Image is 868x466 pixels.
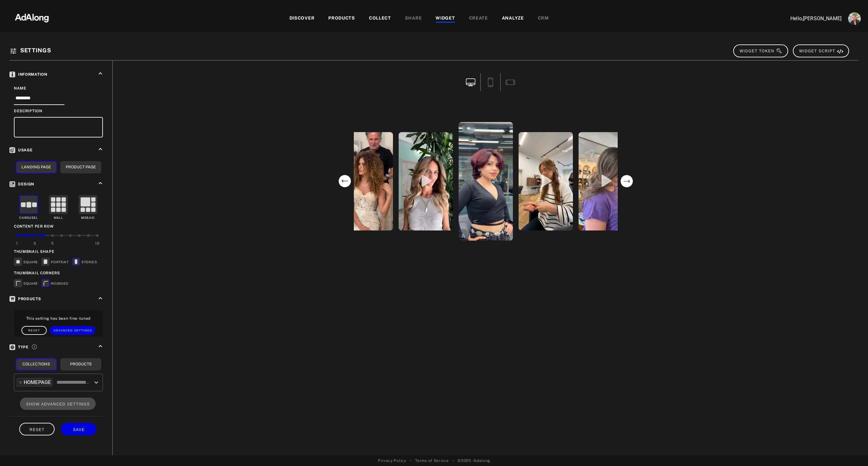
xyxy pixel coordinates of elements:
[32,343,37,349] span: Choose if your widget will display content based on collections or products
[397,131,454,232] div: open the preview of the instagram content created by satoshi.klein
[54,329,92,332] span: Advanced Settings
[289,15,315,22] div: DISCOVER
[16,241,18,246] div: 1
[14,279,38,288] div: SQUARE
[14,270,103,276] div: Thumbnail Corners
[97,70,104,77] i: keyboard_arrow_up
[50,326,96,335] button: Advanced Settings
[538,15,549,22] div: CRM
[338,175,351,188] svg: previous
[30,428,45,432] span: RESET
[4,8,60,27] img: 63233d7d88ed69de3c212112c67096b6.png
[9,182,34,186] span: Design
[60,161,101,173] button: Product Page
[14,258,38,267] div: SQUARE
[469,15,488,22] div: CREATE
[19,216,38,220] div: Carousel
[337,131,394,232] div: open the preview of the instagram content created by vitosatalino_official
[9,72,47,77] span: Information
[54,216,63,220] div: Wall
[458,458,490,463] span: © 2025 - Adalong
[328,15,355,22] div: PRODUCTS
[73,428,85,432] span: SAVE
[33,241,36,246] div: 3
[9,148,33,152] span: Usage
[60,358,101,370] button: Products
[24,379,51,386] div: HOMEPAGE
[577,131,634,232] div: open the preview of the instagram content created by tamm_doeshair
[95,241,99,246] div: 10
[778,15,841,22] p: Hello, [PERSON_NAME]
[81,216,95,220] div: Mosaic
[92,378,101,387] button: Open
[436,15,455,22] div: WIDGET
[847,11,862,26] button: Account settings
[502,15,524,22] div: ANALYZE
[405,15,422,22] div: SHARE
[41,279,68,288] div: ROUNDED
[14,108,103,114] div: Description
[97,180,104,187] i: keyboard_arrow_up
[793,44,849,57] button: WIDGET SCRIPT
[21,326,47,335] button: Reset
[19,423,55,435] button: RESET
[14,249,103,254] div: Thumbnail Shape
[61,423,96,435] button: SAVE
[620,175,633,188] svg: next
[9,297,41,301] span: Products
[41,258,69,267] div: PORTRAIT
[410,458,412,463] span: •
[20,47,51,54] span: Settings
[26,402,90,406] span: SHOW ADVANCED SETTINGS
[14,224,103,229] div: Content per row
[97,343,104,350] i: keyboard_arrow_up
[740,49,782,53] span: WIDGET TOKEN
[369,15,391,22] div: COLLECT
[733,44,788,57] button: WIDGET TOKEN
[9,345,29,349] span: Type
[97,295,104,302] i: keyboard_arrow_up
[16,161,57,173] button: Landing Page
[848,12,861,25] img: ACg8ocLjEk1irI4XXb49MzUGwa4F_C3PpCyg-3CPbiuLEZrYEA=s96-c
[378,458,406,463] a: Privacy Policy
[799,49,843,53] span: WIDGET SCRIPT
[14,85,103,91] div: Name
[72,258,97,267] div: STORIES
[20,398,96,410] button: SHOW ADVANCED SETTINGS
[16,358,57,370] button: Collections
[517,131,574,232] div: open the preview of the instagram content created by byalva_hair
[836,436,868,466] iframe: Chat Widget
[15,316,101,321] p: This setting has been fine-tuned
[415,458,449,463] a: Terms of Service
[28,329,40,332] span: Reset
[453,458,454,463] span: •
[457,121,514,242] div: open the preview of the instagram content created by milan_haireducation
[51,241,54,246] div: 5
[97,146,104,153] i: keyboard_arrow_up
